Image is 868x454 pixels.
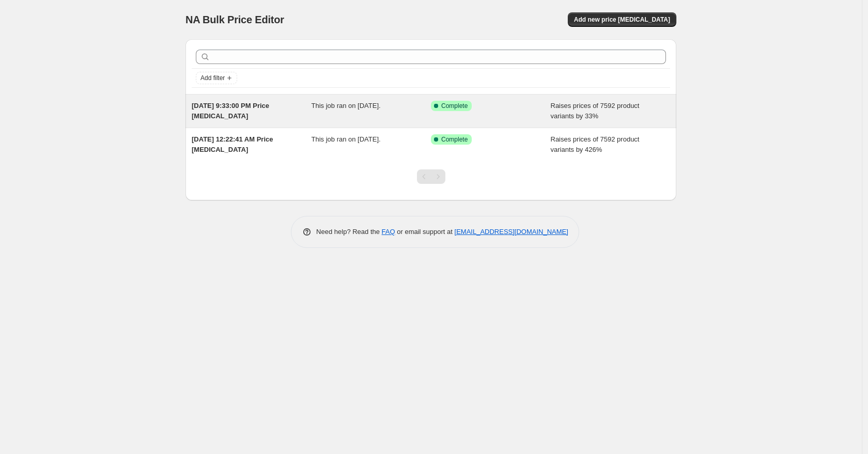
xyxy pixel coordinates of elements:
span: This job ran on [DATE]. [312,102,381,109]
span: [DATE] 12:22:41 AM Price [MEDICAL_DATA] [192,135,273,153]
span: Complete [441,135,468,144]
span: NA Bulk Price Editor [185,14,284,25]
a: FAQ [382,228,395,236]
span: Raises prices of 7592 product variants by 33% [551,102,640,120]
nav: Pagination [417,169,445,184]
button: Add new price [MEDICAL_DATA] [568,12,676,27]
span: Add filter [200,74,225,82]
span: or email support at [395,228,455,236]
button: Add filter [196,72,237,84]
span: Add new price [MEDICAL_DATA] [574,15,670,24]
span: Need help? Read the [316,228,382,236]
span: Raises prices of 7592 product variants by 426% [551,135,640,153]
span: [DATE] 9:33:00 PM Price [MEDICAL_DATA] [192,102,269,120]
span: Complete [441,102,468,110]
a: [EMAIL_ADDRESS][DOMAIN_NAME] [455,228,568,236]
span: This job ran on [DATE]. [312,135,381,143]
